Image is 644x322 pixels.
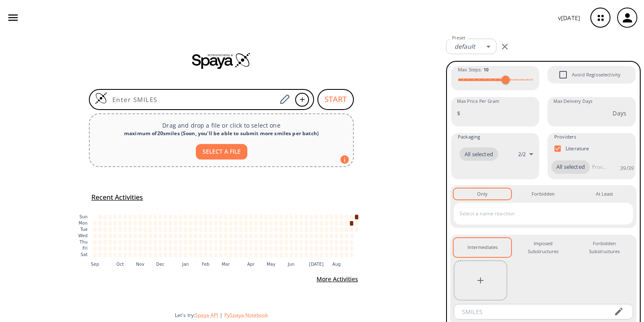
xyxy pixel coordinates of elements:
div: Forbidden [532,190,555,198]
text: Sun [80,215,88,219]
p: Literature [566,145,589,152]
span: Providers [554,133,576,141]
text: May [267,262,275,267]
strong: 10 [483,66,488,73]
span: All selected [460,150,498,159]
text: Mar [222,262,230,267]
div: Intermediates [467,243,498,251]
label: Preset [452,35,465,41]
p: 39 / 39 [620,165,634,172]
text: Mon [78,221,88,225]
text: [DATE] [309,262,324,267]
text: Fri [83,246,88,251]
button: Intermediates [454,238,511,257]
text: Nov [136,262,145,267]
span: Avoid Regioselectivity [554,66,572,84]
button: START [317,89,354,110]
em: default [454,42,475,50]
p: Days [613,109,626,118]
div: Imposed Substructures [521,240,565,255]
text: Wed [78,233,88,238]
span: Avoid Regioselectivity [572,71,621,79]
div: At Least [596,190,613,198]
text: Jan [182,262,189,267]
p: 2 / 2 [518,151,526,158]
p: Drag and drop a file or click to select one [96,121,346,130]
h5: Recent Activities [91,193,143,202]
g: x-axis tick label [91,262,341,267]
span: Packaging [458,133,480,141]
button: Forbidden Substructures [576,238,633,257]
input: Enter SMILES [107,95,277,104]
p: v [DATE] [558,13,580,22]
label: Max Delivery Days [553,98,592,105]
button: Spaya API [195,312,218,319]
button: Only [454,188,511,199]
text: Sep [91,262,99,267]
button: SELECT A FILE [196,144,247,160]
text: Jun [287,262,294,267]
text: Feb [202,262,209,267]
button: Recent Activities [88,191,146,204]
button: PySpaya Notebook [224,312,268,319]
text: Tue [80,227,88,232]
p: $ [457,109,460,118]
img: Logo Spaya [95,92,107,105]
span: Max Steps : [458,66,488,73]
input: Provider name [590,160,608,174]
text: Thu [79,240,88,244]
g: y-axis tick label [78,215,88,257]
button: Forbidden [514,188,572,199]
text: Dec [156,262,165,267]
text: Aug [332,262,341,267]
button: Imposed Substructures [514,238,572,257]
g: cell [93,215,358,257]
button: At Least [576,188,633,199]
div: maximum of 20 smiles ( Soon, you'll be able to submit more smiles per batch ) [96,130,346,137]
img: Spaya logo [192,52,251,69]
label: Max Price Per Gram [457,98,499,105]
span: | [218,312,224,319]
text: Sat [80,252,88,257]
button: More Activities [313,272,361,287]
span: All selected [551,163,590,171]
text: Oct [117,262,124,267]
div: Only [477,190,488,198]
div: Let's try: [175,312,439,319]
input: Select a name reaction [457,207,617,220]
input: SMILES [456,304,607,319]
text: Apr [247,262,255,267]
div: Forbidden Substructures [582,240,626,255]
